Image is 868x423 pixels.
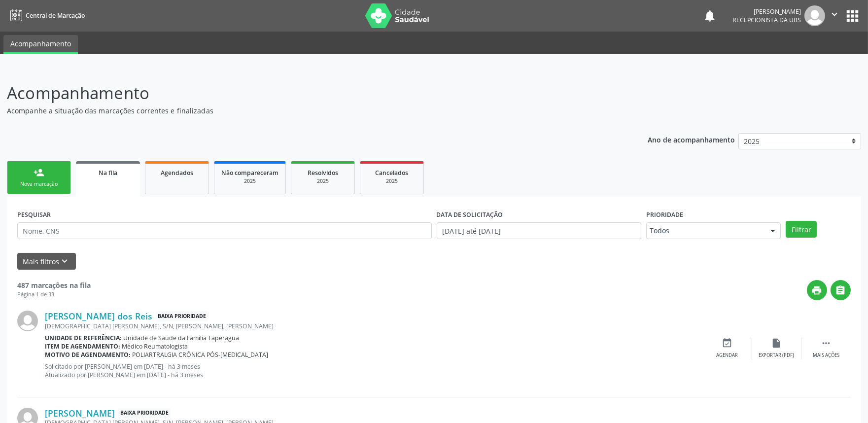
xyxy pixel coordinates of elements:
i: keyboard_arrow_down [60,256,70,267]
div: Exportar (PDF) [759,352,795,359]
button:  [831,280,851,300]
span: Baixa Prioridade [156,311,208,321]
div: 2025 [298,177,347,185]
button: notifications [703,9,717,23]
p: Acompanhamento [7,81,605,106]
div: Mais ações [813,352,839,359]
button: Mais filtroskeyboard_arrow_down [17,253,76,270]
a: [PERSON_NAME] [45,408,115,419]
img: img [804,5,825,26]
span: Cancelados [376,169,409,177]
i:  [821,338,832,349]
label: DATA DE SOLICITAÇÃO [437,207,503,222]
div: [DEMOGRAPHIC_DATA] [PERSON_NAME], S/N, [PERSON_NAME], [PERSON_NAME] [45,322,703,330]
img: img [17,311,38,331]
button: print [807,280,827,300]
button: apps [844,7,861,25]
i: print [812,285,823,296]
div: Agendar [717,352,738,359]
b: Motivo de agendamento: [45,351,131,359]
b: Item de agendamento: [45,342,120,351]
i:  [829,9,840,20]
p: Ano de acompanhamento [648,133,735,145]
button: Filtrar [786,221,817,238]
b: Unidade de referência: [45,334,122,342]
a: [PERSON_NAME] dos Reis [45,311,152,321]
i: event_available [722,338,733,349]
div: [PERSON_NAME] [732,7,801,16]
strong: 487 marcações na fila [17,281,91,290]
p: Solicitado por [PERSON_NAME] em [DATE] - há 3 meses Atualizado por [PERSON_NAME] em [DATE] - há 3... [45,362,703,379]
span: Unidade de Saude da Familia Taperagua [124,334,240,342]
div: 2025 [367,177,417,185]
div: 2025 [221,177,278,185]
button:  [825,5,844,26]
span: Resolvidos [308,169,338,177]
label: PESQUISAR [17,207,51,222]
div: Página 1 de 33 [17,290,91,299]
span: Agendados [161,169,193,177]
span: Todos [650,226,761,236]
i:  [835,285,846,296]
span: Médico Reumatologista [122,342,188,351]
span: Não compareceram [221,169,278,177]
input: Selecione um intervalo [437,222,641,239]
a: Acompanhamento [3,35,78,54]
input: Nome, CNS [17,222,432,239]
label: Prioridade [646,207,683,222]
div: person_add [34,167,44,178]
div: Nova marcação [14,180,64,188]
span: POLIARTRALGIA CRÔNICA PÓS-[MEDICAL_DATA] [133,351,269,359]
p: Acompanhe a situação das marcações correntes e finalizadas [7,106,605,116]
span: Na fila [99,169,117,177]
span: Baixa Prioridade [118,408,171,419]
a: Central de Marcação [7,7,85,24]
i: insert_drive_file [771,338,782,349]
span: Central de Marcação [26,11,85,20]
span: Recepcionista da UBS [732,16,801,24]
